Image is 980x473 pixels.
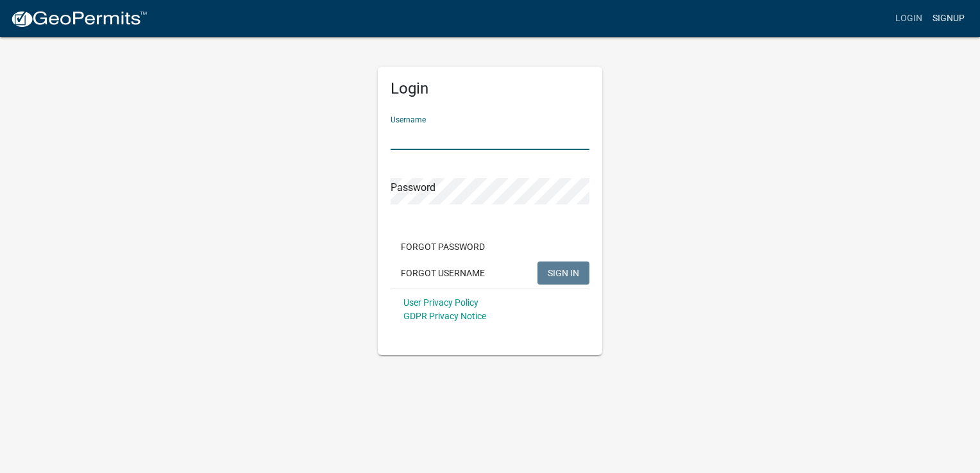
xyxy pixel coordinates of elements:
[548,267,579,278] span: SIGN IN
[927,6,970,31] a: Signup
[391,235,495,258] button: Forgot Password
[391,79,589,98] h5: Login
[391,261,495,285] button: Forgot Username
[890,6,927,31] a: Login
[403,297,478,308] a: User Privacy Policy
[537,261,589,285] button: SIGN IN
[403,311,486,321] a: GDPR Privacy Notice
